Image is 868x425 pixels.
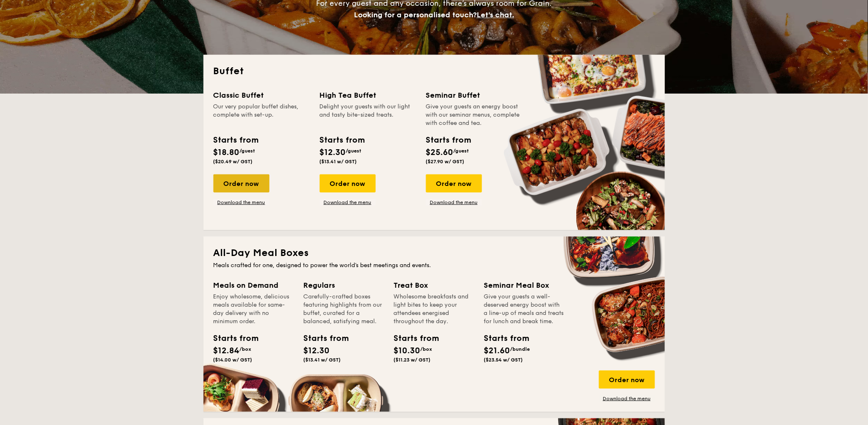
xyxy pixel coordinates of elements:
[346,148,362,154] span: /guest
[304,332,341,345] div: Starts from
[213,159,253,164] span: ($20.49 w/ GST)
[213,89,310,101] div: Classic Buffet
[320,148,346,157] span: $12.30
[320,174,376,193] div: Order now
[426,103,522,127] div: Give your guests an energy boost with our seminar menus, complete with coffee and tea.
[477,10,514,19] span: Let's chat.
[213,332,250,345] div: Starts from
[484,346,510,356] span: $21.60
[426,148,454,157] span: $25.60
[484,279,564,291] div: Seminar Meal Box
[394,279,474,291] div: Treat Box
[213,261,655,270] div: Meals crafted for one, designed to power the world's best meetings and events.
[240,148,255,154] span: /guest
[354,10,477,19] span: Looking for a personalised touch?
[320,199,376,206] a: Download the menu
[426,199,482,206] a: Download the menu
[304,279,384,291] div: Regulars
[320,89,416,101] div: High Tea Buffet
[426,134,471,146] div: Starts from
[213,293,294,326] div: Enjoy wholesome, delicious meals available for same-day delivery with no minimum order.
[394,357,431,363] span: ($11.23 w/ GST)
[599,395,655,402] a: Download the menu
[213,103,310,127] div: Our very popular buffet dishes, complete with set-up.
[394,293,474,326] div: Wholesome breakfasts and light bites to keep your attendees energised throughout the day.
[421,346,433,352] span: /box
[304,346,330,356] span: $12.30
[484,332,521,345] div: Starts from
[426,89,522,101] div: Seminar Buffet
[213,247,655,260] h2: All-Day Meal Boxes
[394,332,431,345] div: Starts from
[213,279,294,291] div: Meals on Demand
[240,346,252,352] span: /box
[426,174,482,193] div: Order now
[394,346,421,356] span: $10.30
[304,293,384,326] div: Carefully-crafted boxes featuring highlights from our buffet, curated for a balanced, satisfying ...
[304,357,341,363] span: ($13.41 w/ GST)
[213,346,240,356] span: $12.84
[213,134,258,146] div: Starts from
[213,174,269,193] div: Order now
[426,159,465,164] span: ($27.90 w/ GST)
[320,134,365,146] div: Starts from
[484,293,564,326] div: Give your guests a well-deserved energy boost with a line-up of meals and treats for lunch and br...
[484,357,523,363] span: ($23.54 w/ GST)
[320,103,416,127] div: Delight your guests with our light and tasty bite-sized treats.
[599,371,655,389] div: Order now
[320,159,357,164] span: ($13.41 w/ GST)
[213,357,253,363] span: ($14.00 w/ GST)
[213,65,655,78] h2: Buffet
[213,148,240,157] span: $18.80
[510,346,530,352] span: /bundle
[213,199,269,206] a: Download the menu
[454,148,469,154] span: /guest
